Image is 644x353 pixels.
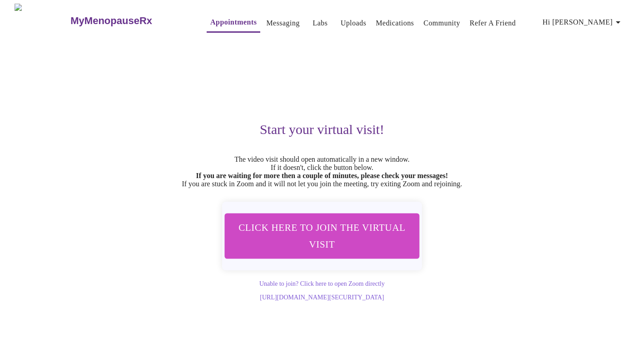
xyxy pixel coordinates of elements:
a: [URL][DOMAIN_NAME][SECURITY_DATA] [260,294,384,301]
button: Uploads [337,14,370,32]
span: Click here to join the virtual visit [237,219,407,253]
h3: MyMenopauseRx [70,15,152,27]
a: Uploads [341,17,367,30]
strong: If you are waiting for more then a couple of minutes, please check your messages! [196,172,448,179]
img: MyMenopauseRx Logo [15,4,69,38]
a: Unable to join? Click here to open Zoom directly [259,280,385,287]
p: The video visit should open automatically in a new window. If it doesn't, click the button below.... [42,155,602,188]
button: Messaging [263,14,303,32]
button: Medications [372,14,417,32]
button: Labs [306,14,335,32]
a: Refer a Friend [470,17,516,30]
button: Hi [PERSON_NAME] [539,13,627,31]
span: Hi [PERSON_NAME] [543,16,624,29]
a: MyMenopauseRx [69,5,188,37]
button: Click here to join the virtual visit [225,213,420,259]
button: Community [420,14,464,32]
h3: Start your virtual visit! [42,122,602,137]
a: Appointments [210,16,257,29]
a: Community [424,17,461,30]
a: Labs [312,17,327,30]
button: Appointments [207,13,260,33]
a: Messaging [266,17,299,30]
a: Medications [376,17,414,30]
button: Refer a Friend [466,14,520,32]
